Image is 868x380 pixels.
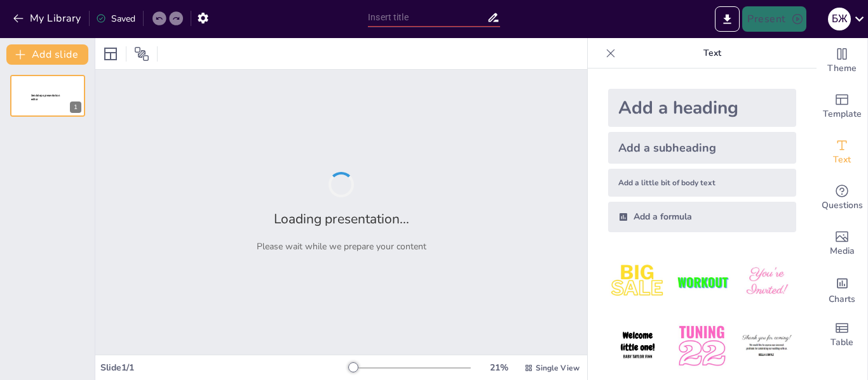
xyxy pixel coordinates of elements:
[608,317,667,376] img: 4.jpeg
[817,175,867,221] div: Get real-time input from your audience
[742,6,806,32] button: Present
[536,363,580,373] span: Single View
[817,129,867,175] div: Add text boxes
[6,44,88,65] button: Add slide
[817,38,867,84] div: Change the overall theme
[70,102,81,113] div: 1
[621,38,804,69] p: Text
[737,317,796,376] img: 6.jpeg
[31,94,60,101] span: Sendsteps presentation editor
[817,312,867,358] div: Add a table
[100,362,349,374] div: Slide 1 / 1
[274,210,409,228] h2: Loading presentation...
[608,252,667,311] img: 1.jpeg
[608,169,796,197] div: Add a little bit of body text
[100,44,121,64] div: Layout
[828,8,851,30] div: Б Ж
[10,8,86,29] button: My Library
[827,62,857,75] span: Theme
[822,199,863,213] span: Questions
[10,75,85,117] div: 1
[833,153,851,167] span: Text
[368,8,487,27] input: Insert title
[134,46,149,62] span: Position
[257,240,426,252] p: Please wait while we prepare your content
[831,336,853,350] span: Table
[715,6,740,32] button: Export to PowerPoint
[96,13,135,25] div: Saved
[817,221,867,266] div: Add images, graphics, shapes or video
[672,317,731,376] img: 5.jpeg
[817,266,867,312] div: Add charts and graphs
[829,292,855,306] span: Charts
[828,6,851,32] button: Б Ж
[737,252,796,311] img: 3.jpeg
[830,244,855,258] span: Media
[484,362,514,374] div: 21 %
[823,107,862,121] span: Template
[672,252,731,311] img: 2.jpeg
[817,84,867,129] div: Add ready made slides
[608,89,796,127] div: Add a heading
[608,202,796,232] div: Add a formula
[608,132,796,164] div: Add a subheading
